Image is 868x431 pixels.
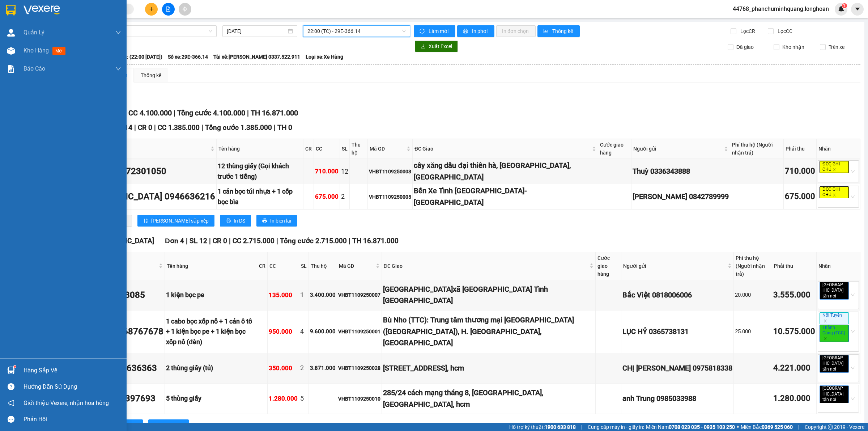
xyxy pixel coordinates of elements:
div: A [GEOGRAPHIC_DATA] 0946636216 [69,190,215,204]
span: plus [149,7,154,12]
span: close [824,319,827,323]
div: 675.000 [315,192,339,202]
th: CR [303,139,314,159]
span: Lọc CR [737,27,756,35]
button: syncLàm mới [414,25,455,37]
div: VHBT1109250005 [369,193,411,201]
span: Nối Tuyến [820,312,849,324]
button: sort-ascending[PERSON_NAME] sắp xếp [137,215,214,227]
div: 1 [300,290,307,300]
span: | [154,123,156,132]
span: 44768_phanchuminhquang.longhoan [727,4,835,13]
div: 2 thùng giấy (tủ) [166,363,256,373]
span: Tổng cước 1.385.000 [205,123,272,132]
sup: 1 [842,3,847,8]
img: warehouse-icon [7,29,15,37]
span: CC 1.385.000 [158,123,200,132]
span: [GEOGRAPHIC_DATA] tận nơi [820,355,849,373]
span: CC 2.715.000 [233,237,275,245]
span: Mã GD [339,262,374,270]
input: 11/09/2025 [227,27,286,35]
span: CR 0 [138,123,152,132]
span: In phơi [472,27,489,35]
span: | [201,123,203,132]
th: Thu hộ [309,252,337,280]
span: | [186,237,188,245]
span: ĐC Giao [384,262,588,270]
span: Mã GD [370,145,405,153]
div: CHỊ [PERSON_NAME] 0975818338 [622,363,732,374]
span: CR 0 [213,237,227,245]
span: [GEOGRAPHIC_DATA] tận nơi [820,385,849,403]
div: VHBT1109250001 [338,328,380,335]
div: 1 kiện bọc pe [166,290,256,300]
td: VHBT1109250001 [337,310,382,353]
span: Kho hàng [24,47,49,54]
div: Bến Xe Tỉnh [GEOGRAPHIC_DATA]-[GEOGRAPHIC_DATA] [414,185,597,208]
span: SL 12 [190,237,207,245]
th: Tên hàng [217,139,303,159]
span: | [581,423,582,431]
span: Chuyến: (22:00 [DATE]) [110,53,162,61]
span: Miền Bắc [741,423,793,431]
span: Người gửi [623,262,726,270]
div: anh Trung 0985033988 [622,393,732,404]
div: Nhãn [818,262,858,270]
div: Hân Dương 0372301050 [69,165,215,178]
div: 950.000 [269,327,298,337]
div: 4 [300,326,307,337]
div: 710.000 [315,166,339,176]
th: SL [299,252,309,280]
button: In đơn chọn [496,25,536,37]
th: Phí thu hộ (Người nhận trả) [734,252,772,280]
span: | [134,123,136,132]
img: warehouse-icon [7,47,15,55]
span: close [833,193,836,197]
div: Phản hồi [24,414,121,425]
span: Người gửi [633,145,723,153]
span: | [174,109,175,117]
span: ĐC Giao [414,145,591,153]
th: CC [314,139,340,159]
div: VHBT1109250007 [338,291,380,299]
span: notification [8,400,14,406]
span: Tổng cước 4.100.000 [177,109,245,117]
th: Phải thu [784,139,817,159]
div: Hàng sắp về [24,365,121,376]
img: warehouse-icon [7,367,15,374]
span: Đơn 4 [165,237,184,245]
th: Phí thu hộ (Người nhận trả) [730,139,784,159]
div: Bắc Việt 0818006006 [622,290,732,301]
th: Thu hộ [350,139,368,159]
span: Lọc CC [775,27,793,35]
th: SL [340,139,350,159]
div: 135.000 [269,290,298,300]
div: 12 [341,166,348,177]
button: file-add [162,3,175,16]
span: Báo cáo [24,64,45,73]
button: printerIn DS [220,215,251,227]
div: 1 cabo bọc xốp nổ + 1 cản ô tô + 1 kiện bọc pe + 1 kiện bọc xốp nổ (đèn) [166,316,256,347]
div: Bù Nho (TTC): Trung tâm thương mại [GEOGRAPHIC_DATA] ([GEOGRAPHIC_DATA]), H. [GEOGRAPHIC_DATA], [... [383,314,594,348]
img: solution-icon [7,65,15,73]
th: Phải thu [772,252,817,280]
img: icon-new-feature [838,6,844,12]
div: [STREET_ADDRESS], hcm [383,363,594,374]
span: sort-ascending [143,218,148,224]
button: printerIn DS [112,419,143,431]
span: Người nhận [70,145,209,153]
span: down [115,30,121,35]
span: Miền Nam [646,423,735,431]
span: message [8,416,14,423]
div: 1.280.000 [773,392,815,405]
span: Đã giao [733,43,757,51]
div: Thống kê [141,71,161,79]
span: Quản Lý [24,28,44,37]
div: 4.221.000 [773,362,815,375]
span: close [824,337,827,341]
div: 5 thùng giấy [166,393,256,403]
div: 3.400.000 [310,291,336,300]
div: 10.575.000 [773,325,815,338]
span: Thống kê [552,27,574,35]
div: 25.000 [735,328,771,336]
